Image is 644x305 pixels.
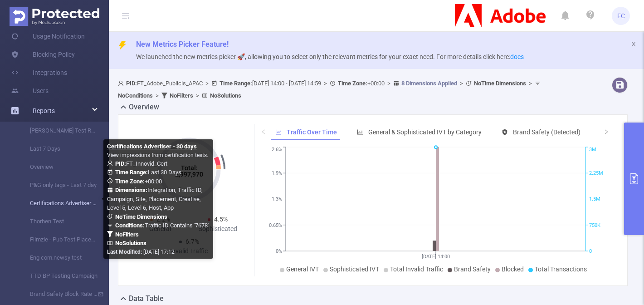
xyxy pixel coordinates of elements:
span: 4.5% [214,216,228,223]
a: Brand Safety Block Rate Check [18,285,98,303]
tspan: 750K [589,222,600,228]
h2: Overview [129,102,159,113]
img: Protected Media [10,7,99,26]
span: Traffic ID Contains '7678' [115,222,209,229]
span: We launched the new metrics picker 🚀, allowing you to select only the relevant metrics for your e... [136,53,524,60]
i: icon: user [107,160,115,166]
span: > [457,80,466,87]
span: General IVT [286,266,319,273]
span: FT_Adobe_Publicis_APAC [DATE] 14:00 - [DATE] 14:59 +00:00 [118,80,543,99]
a: Overview [18,158,98,176]
b: No Filters [170,92,193,99]
b: Time Range: [220,80,252,87]
b: No Time Dimensions [115,213,167,220]
span: Reports [33,107,55,114]
b: PID: [115,160,126,167]
i: icon: close [630,41,637,47]
span: Brand Safety [454,266,491,273]
tspan: 1.3% [272,197,282,202]
span: Sophisticated IVT [330,266,379,273]
a: Users [11,82,49,100]
b: Time Zone: [338,80,367,87]
span: > [193,92,202,99]
h2: Data Table [129,293,164,304]
tspan: [DATE] 14:00 [422,254,450,260]
a: Integrations [11,64,67,82]
a: P&G only tags - Last 7 day [18,176,98,194]
span: New Metrics Picker Feature! [136,40,229,49]
i: icon: user [118,80,126,86]
a: TTD BP Testing Campaign [18,267,98,285]
span: General & Sophisticated IVT by Category [368,128,482,136]
a: Thorben Test [18,212,98,231]
a: [PERSON_NAME] Test Report [18,122,98,140]
span: Brand Safety (Detected) [513,128,581,136]
span: Blocked [502,266,524,273]
b: Conditions : [115,222,145,229]
b: No Time Dimensions [474,80,526,87]
b: No Solutions [115,240,146,246]
b: PID: [126,80,137,87]
tspan: 1.9% [272,170,282,176]
span: > [203,80,211,87]
a: Last 7 Days [18,140,98,158]
a: docs [510,53,524,60]
b: Last Modified: [107,249,142,255]
span: Integration, Traffic ID, Campaign, Site, Placement, Creative, Level 5, Level 6, Host, App [107,187,203,211]
div: Sophisticated [189,224,247,234]
b: No Solutions [210,92,241,99]
span: > [321,80,330,87]
span: [DATE] 17:12 [107,249,175,255]
tspan: 0.65% [269,222,282,228]
a: Filmzie - Pub Test Placement [18,231,98,249]
tspan: 2.6% [272,147,282,153]
b: Dimensions : [115,187,147,193]
span: > [153,92,161,99]
span: > [385,80,393,87]
span: Total Invalid Traffic [390,266,443,273]
i: icon: line-chart [275,129,282,135]
i: icon: left [261,129,266,134]
b: Time Range: [115,169,148,176]
tspan: 3M [589,147,596,153]
a: Certifications Advertiser - 30 days [18,194,98,212]
a: Eng com.newsy test [18,249,98,267]
i: icon: thunderbolt [118,41,127,50]
a: Blocking Policy [11,45,75,64]
a: Reports [33,102,55,120]
span: Traffic Over Time [287,128,337,136]
i: icon: right [604,129,609,134]
a: Usage Notification [11,27,85,45]
u: 8 Dimensions Applied [401,80,457,87]
span: > [526,80,535,87]
b: No Conditions [118,92,153,99]
span: FT_Innovid_Cert Last 30 Days +00:00 [107,160,209,247]
tspan: 1.5M [589,197,600,202]
span: View impressions from certification tests. [107,152,208,158]
tspan: 2.25M [589,170,603,176]
b: Time Zone: [115,178,145,185]
tspan: 0 [589,248,592,254]
span: Total Transactions [535,266,587,273]
b: No Filters [115,231,139,238]
span: FC [617,7,625,25]
button: icon: close [630,39,637,49]
b: Certifications Advertiser - 30 days [107,143,197,150]
tspan: 0% [276,248,282,254]
i: icon: bar-chart [357,129,363,135]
